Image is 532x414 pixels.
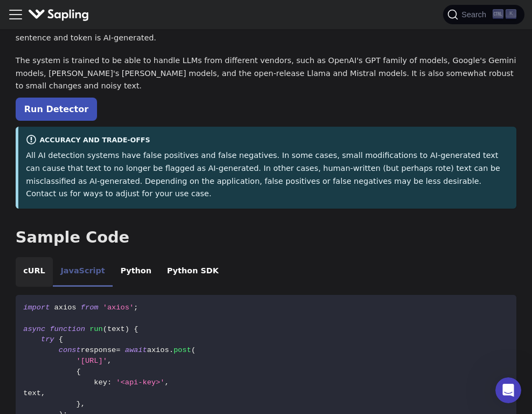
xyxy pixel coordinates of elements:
[134,325,138,333] span: {
[23,389,41,397] span: text
[159,257,226,287] li: Python SDK
[16,54,516,93] p: The system is trained to be able to handle LLMs from different vendors, such as OpenAI's GPT fami...
[94,378,107,387] span: key
[28,7,89,23] img: Sapling.ai
[107,325,125,333] span: text
[103,325,107,333] span: (
[41,335,54,343] span: try
[16,257,53,287] li: cURL
[103,303,134,312] span: 'axios'
[26,134,509,147] div: Accuracy and Trade-offs
[113,257,159,287] li: Python
[81,303,99,312] span: from
[495,377,521,403] iframe: Intercom live chat
[77,357,107,365] span: '[URL]'
[16,228,516,247] h2: Sample Code
[443,5,524,24] button: Search (Ctrl+K)
[125,346,147,354] span: await
[23,325,45,333] span: async
[16,98,97,121] a: Run Detector
[77,400,81,408] span: }
[50,325,85,333] span: function
[59,335,63,343] span: {
[54,303,77,312] span: axios
[506,9,516,19] kbd: K
[28,7,93,23] a: Sapling.ai
[23,303,50,312] span: import
[77,368,81,376] span: {
[458,10,493,19] span: Search
[26,149,509,201] p: All AI detection systems have false positives and false negatives. In some cases, small modificat...
[59,346,81,354] span: const
[134,303,138,312] span: ;
[81,400,85,408] span: ,
[169,346,174,354] span: .
[8,6,24,23] button: Toggle navigation bar
[81,346,116,354] span: response
[107,357,112,365] span: ,
[89,325,103,333] span: run
[116,378,164,387] span: '<api-key>'
[191,346,196,354] span: (
[125,325,129,333] span: )
[147,346,169,354] span: axios
[174,346,191,354] span: post
[16,19,516,45] p: The endpoint computes the probability that a piece of text is AI-generated, as well as the probab...
[107,378,112,387] span: :
[116,346,120,354] span: =
[41,389,45,397] span: ,
[164,378,169,387] span: ,
[53,257,113,287] li: JavaScript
